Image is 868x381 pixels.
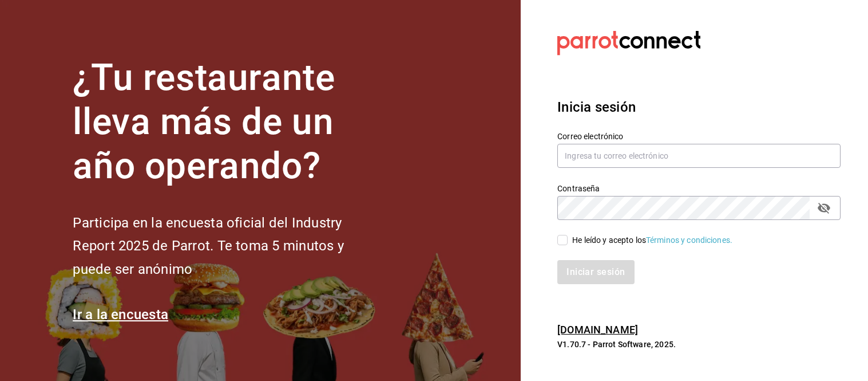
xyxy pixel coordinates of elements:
h1: ¿Tu restaurante lleva más de un año operando? [73,56,382,188]
label: Contraseña [557,184,841,193]
p: V1.70.7 - Parrot Software, 2025. [557,339,841,350]
h2: Participa en la encuesta oficial del Industry Report 2025 de Parrot. Te toma 5 minutos y puede se... [73,211,382,281]
a: Términos y condiciones. [646,235,732,245]
input: Ingresa tu correo electrónico [557,144,841,168]
h3: Inicia sesión [557,97,841,117]
label: Correo electrónico [557,132,841,140]
a: [DOMAIN_NAME] [557,324,638,336]
a: Ir a la encuesta [73,307,168,323]
button: passwordField [814,198,834,218]
div: He leído y acepto los [572,234,732,246]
